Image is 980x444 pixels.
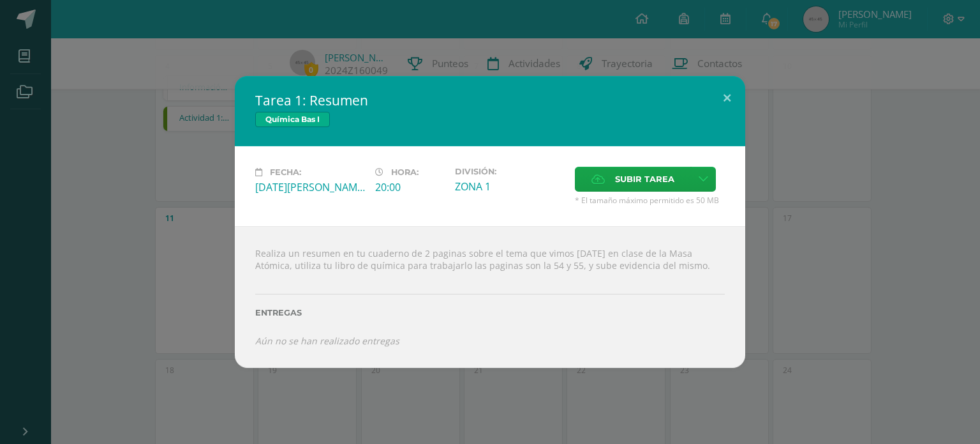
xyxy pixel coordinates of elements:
span: Subir tarea [615,167,674,191]
i: Aún no se han realizado entregas [255,335,399,347]
div: ZONA 1 [455,180,565,194]
div: [DATE][PERSON_NAME] [255,180,365,194]
button: Close (Esc) [709,76,745,119]
label: Entregas [255,308,725,318]
span: Hora: [391,167,419,177]
h2: Tarea 1: Resumen [255,91,725,109]
span: Química Bas I [255,112,330,127]
div: Realiza un resumen en tu cuaderno de 2 paginas sobre el tema que vimos [DATE] en clase de la Masa... [235,226,745,367]
span: * El tamaño máximo permitido es 50 MB [575,195,725,206]
span: Fecha: [270,167,301,177]
label: División: [455,167,565,176]
div: 20:00 [375,180,445,194]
